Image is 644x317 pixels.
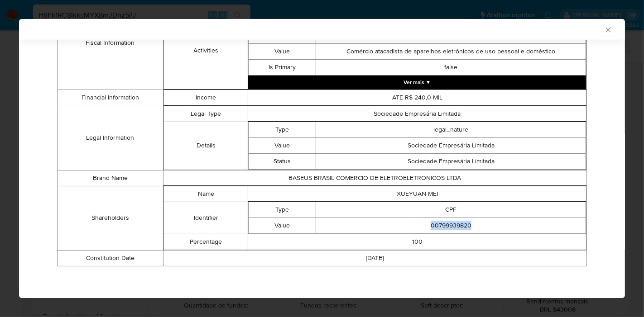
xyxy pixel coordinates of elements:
[58,90,163,106] td: Financial Information
[316,43,586,59] td: Comércio atacadista de aparelhos eletrônicos de uso pessoal e doméstico
[249,137,316,153] td: Value
[163,170,586,186] td: BASEUS BRASIL COMERCIO DE ELETROELETRONICOS LTDA
[163,12,248,89] td: Activities
[249,122,316,137] td: Type
[604,25,612,33] button: Fechar a janela
[316,122,586,137] td: legal_nature
[316,153,586,169] td: Sociedade Empresária Limitada
[248,234,586,250] td: 100
[249,59,316,75] td: Is Primary
[248,76,586,89] button: Expand array
[58,170,163,186] td: Brand Name
[249,153,316,169] td: Status
[316,59,586,75] td: false
[316,137,586,153] td: Sociedade Empresária Limitada
[249,218,316,233] td: Value
[163,250,586,266] td: [DATE]
[163,234,248,250] td: Percentage
[163,186,248,202] td: Name
[249,43,316,59] td: Value
[58,106,163,170] td: Legal Information
[58,250,163,266] td: Constitution Date
[163,122,248,170] td: Details
[248,106,586,122] td: Sociedade Empresária Limitada
[316,202,586,218] td: CPF
[163,106,248,122] td: Legal Type
[163,90,248,105] td: Income
[248,186,586,202] td: XUEYUAN MEI
[163,202,248,234] td: Identifier
[249,202,316,218] td: Type
[316,218,586,233] td: 00799939820
[19,19,625,298] div: closure-recommendation-modal
[248,90,586,105] td: ATE R$ 240,0 MIL
[58,186,163,250] td: Shareholders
